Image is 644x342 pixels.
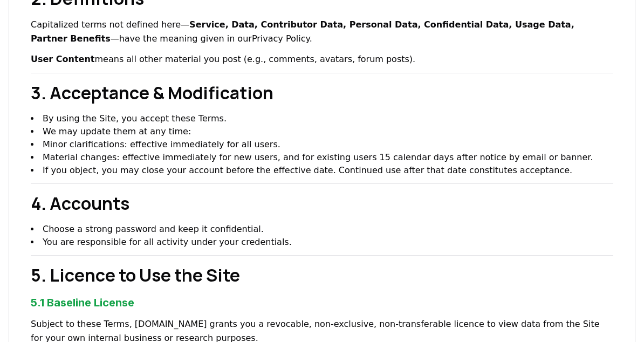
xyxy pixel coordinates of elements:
[31,112,613,125] li: By using the Site, you accept these Terms.
[31,164,613,177] li: If you object, you may close your account before the effective date. Continued use after that dat...
[31,151,613,164] li: Material changes: effective immediately for new users, and for existing users 15 calendar days af...
[31,138,613,151] li: Minor clarifications: effective immediately for all users.
[31,125,613,164] li: We may update them at any time:
[31,54,95,64] strong: User Content
[31,52,613,66] p: means all other material you post (e.g., comments, avatars, forum posts).
[252,33,310,44] a: Privacy Policy
[31,80,613,106] h2: 3. Acceptance & Modification
[31,262,613,288] h2: 5. Licence to Use the Site
[31,190,613,216] h2: 4. Accounts
[31,19,574,44] strong: Service, Data, Contributor Data, Personal Data, Confidential Data, Usage Data, Partner Benefits
[31,18,613,46] p: Capitalized terms not defined here— —have the meaning given in our .
[31,236,613,249] li: You are responsible for all activity under your credentials.
[31,223,613,236] li: Choose a strong password and keep it confidential.
[31,295,613,311] h3: 5.1 Baseline License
